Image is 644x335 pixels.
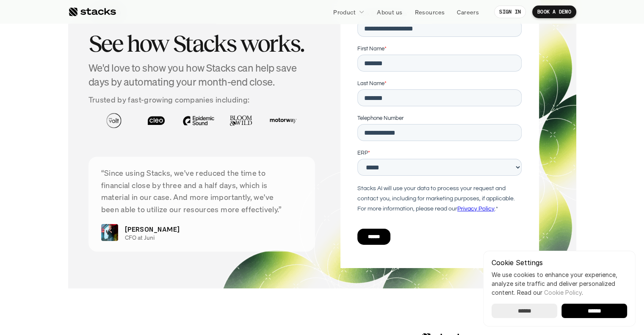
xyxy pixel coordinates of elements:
[457,8,479,17] p: Careers
[357,10,522,252] iframe: Form 0
[499,9,521,15] p: SIGN IN
[125,224,180,234] p: [PERSON_NAME]
[492,270,627,297] p: We use cookies to enhance your experience, analyze site traffic and deliver personalized content.
[333,8,356,17] p: Product
[532,6,576,18] a: BOOK A DEMO
[544,289,582,296] a: Cookie Policy
[101,167,303,216] p: “Since using Stacks, we've reduced the time to financial close by three and a half days, which is...
[409,4,450,19] a: Resources
[377,8,402,17] p: About us
[452,4,484,19] a: Careers
[494,6,526,18] a: SIGN IN
[492,259,627,266] p: Cookie Settings
[125,234,296,241] p: CFO at Juni
[88,61,315,89] h4: We'd love to show you how Stacks can help save days by automating your month-end close.
[517,289,583,296] span: Read our .
[88,30,315,57] h2: See how Stacks works.
[372,4,407,19] a: About us
[415,8,445,17] p: Resources
[88,94,315,106] p: Trusted by fast-growing companies including:
[537,9,571,15] p: BOOK A DEMO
